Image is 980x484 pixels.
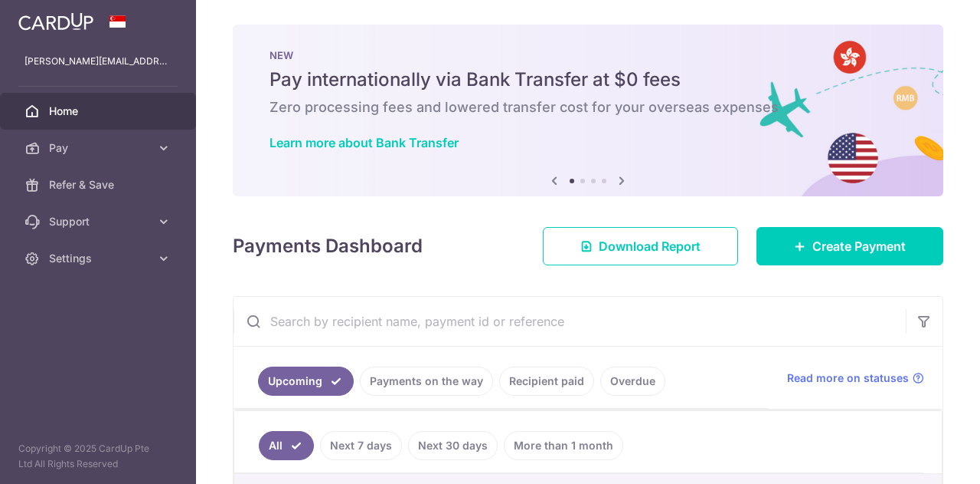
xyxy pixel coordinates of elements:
[320,431,402,460] a: Next 7 days
[233,25,943,196] img: Bank transfer banner
[49,177,150,193] span: Refer & Save
[269,98,906,117] h6: Zero processing fees and lowered transfer cost for your overseas expenses
[812,237,906,255] span: Create Payment
[600,367,665,396] a: Overdue
[258,367,354,396] a: Upcoming
[599,237,701,255] span: Download Report
[18,12,93,31] img: CardUp
[787,370,909,386] span: Read more on statuses
[269,67,906,92] h5: Pay internationally via Bank Transfer at $0 fees
[49,251,150,266] span: Settings
[756,227,943,265] a: Create Payment
[504,431,623,460] a: More than 1 month
[543,227,738,265] a: Download Report
[234,297,906,346] input: Search by recipient name, payment id or reference
[499,367,594,396] a: Recipient paid
[787,370,924,386] a: Read more on statuses
[49,214,150,229] span: Support
[233,232,423,260] h4: Payments Dashboard
[259,431,314,460] a: All
[269,49,906,61] p: NEW
[24,54,171,69] p: [PERSON_NAME][EMAIL_ADDRESS][DOMAIN_NAME]
[408,431,498,460] a: Next 30 days
[360,367,493,396] a: Payments on the way
[269,135,459,150] a: Learn more about Bank Transfer
[49,140,150,156] span: Pay
[49,104,150,119] span: Home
